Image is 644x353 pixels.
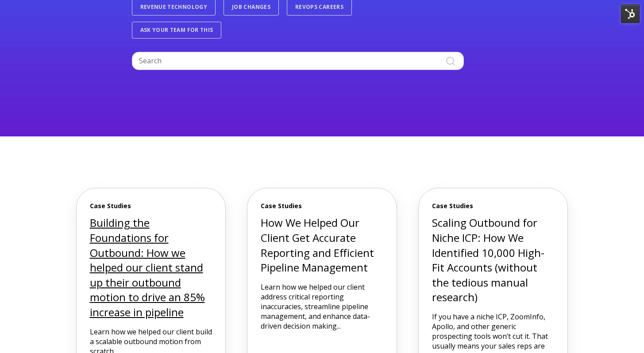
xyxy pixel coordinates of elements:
[261,202,383,210] span: Case Studies
[90,202,212,210] span: Case Studies
[261,215,374,275] a: How We Helped Our Client Get Accurate Reporting and Efficient Pipeline Management
[432,202,555,210] span: Case Studies
[132,22,222,39] a: Ask Your Team For This
[132,52,464,70] input: Search
[432,215,544,304] a: Scaling Outbound for Niche ICP: How We Identified 10,000 High-Fit Accounts (without the tedious m...
[621,4,640,23] img: HubSpot Tools Menu Toggle
[261,282,383,331] p: Learn how we helped our client address critical reporting inaccuracies, streamline pipeline manag...
[90,215,205,319] a: Building the Foundations for Outbound: How we helped our client stand up their outbound motion to...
